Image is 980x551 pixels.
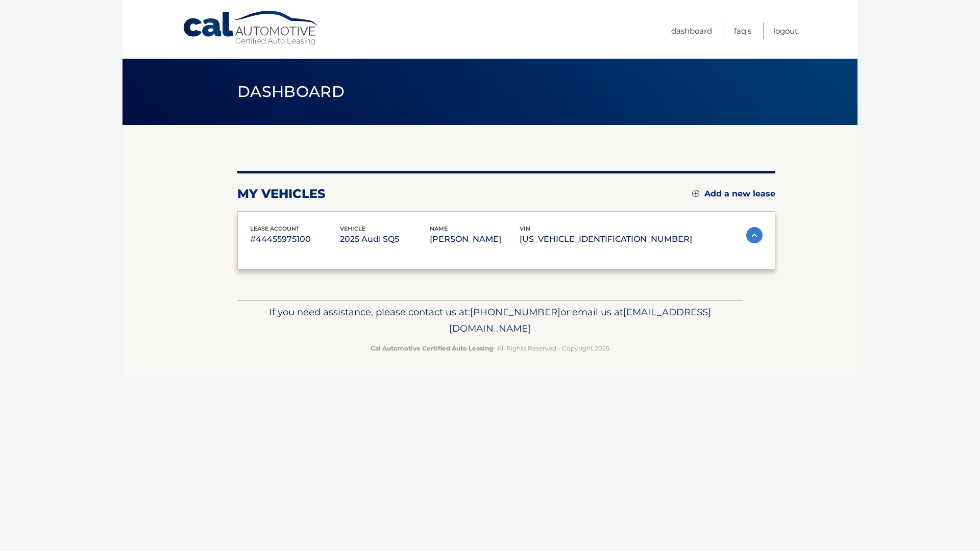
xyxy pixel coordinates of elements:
[692,190,699,197] img: add.svg
[371,344,493,352] strong: Cal Automotive Certified Auto Leasing
[520,232,692,246] p: [US_VEHICLE_IDENTIFICATION_NUMBER]
[520,225,530,232] span: vin
[671,22,712,39] a: Dashboard
[244,343,736,354] p: - All Rights Reserved - Copyright 2025
[773,22,798,39] a: Logout
[734,22,751,39] a: FAQ's
[340,225,365,232] span: vehicle
[237,82,345,101] span: Dashboard
[244,304,736,337] p: If you need assistance, please contact us at: or email us at
[746,227,763,243] img: accordion-active.svg
[182,10,320,46] a: Cal Automotive
[250,232,340,246] p: #44455975100
[470,306,560,318] span: [PHONE_NUMBER]
[237,186,326,202] h2: my vehicles
[692,189,775,199] a: Add a new lease
[340,232,430,246] p: 2025 Audi SQ5
[250,225,300,232] span: lease account
[430,232,520,246] p: [PERSON_NAME]
[430,225,448,232] span: name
